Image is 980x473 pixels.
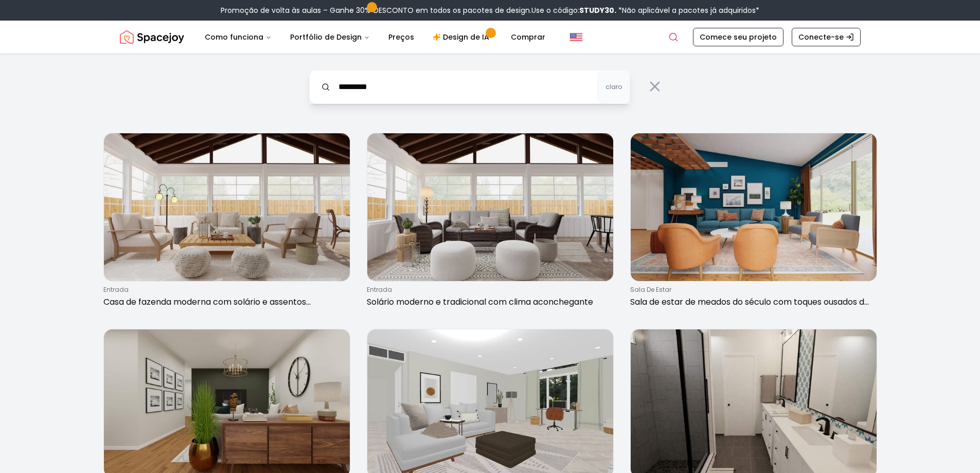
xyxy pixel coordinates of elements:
img: Logotipo da Spacejoy [120,27,184,47]
img: Casa de fazenda moderna com solário e assentos aconchegantes [104,133,350,281]
a: Solário moderno e tradicional com clima aconcheganteentradaSolário moderno e tradicional com clim... [367,133,614,312]
font: DESCONTO em todos os pacotes de design. [373,5,531,15]
font: Portfólio de Design [290,32,362,42]
font: Preços [388,32,414,42]
img: Estados Unidos [570,31,582,43]
nav: Global [120,21,861,54]
img: Sala de estar de meados do século com toques ousados de azul [631,133,877,281]
a: Comece seu projeto [693,28,783,46]
font: Promoção de volta às aulas – Ganhe 30% [221,5,370,15]
font: STUDY30. [579,5,616,15]
font: Solário moderno e tradicional com clima aconchegante [367,296,593,308]
font: Como funciona [205,32,263,42]
a: Preços [380,27,422,47]
a: Design de IA [424,27,501,47]
font: Comprar [511,32,545,42]
a: Conecte-se [792,28,861,46]
font: sala de estar [630,285,671,294]
a: Comprar [503,27,554,47]
button: claro [597,70,630,104]
font: Design de IA [443,32,489,42]
font: Conecte-se [798,32,844,42]
font: Use o código: [531,5,579,15]
font: Sala de estar de meados do século com toques ousados de azul [630,296,869,320]
font: entrada [367,285,392,294]
font: Casa de fazenda moderna com solário e assentos aconchegantes [103,296,311,320]
font: *Não aplicável a pacotes já adquiridos* [618,5,759,15]
a: Casa de fazenda moderna com solário e assentos aconchegantesentradaCasa de fazenda moderna com so... [103,133,350,312]
font: Comece seu projeto [700,32,777,42]
button: Portfólio de Design [282,27,378,47]
nav: Principal [197,27,554,47]
img: Solário moderno e tradicional com clima aconchegante [367,133,613,281]
a: Alegria espacial [120,27,184,47]
font: claro [605,82,622,91]
button: Como funciona [197,27,280,47]
a: Sala de estar de meados do século com toques ousados de azulsala de estarSala de estar de meados ... [630,133,877,312]
font: entrada [103,285,129,294]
